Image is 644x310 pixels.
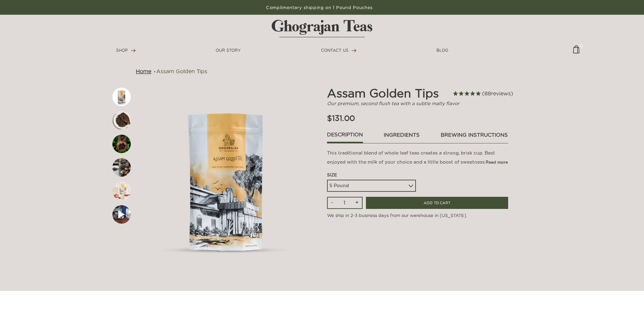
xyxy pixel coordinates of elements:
img: First slide [112,182,131,200]
img: forward-arrow.svg [352,49,357,52]
a: brewing instructions [440,131,508,142]
img: First slide [112,158,131,177]
img: forward-arrow.svg [131,49,136,52]
h2: Assam Golden Tips [327,86,454,100]
span: CONTACT US [321,48,348,52]
p: We ship in 2-3 business days from our warehouse in [US_STATE]. [327,209,508,219]
img: logo-matt.svg [272,20,372,37]
a: Description [327,131,363,144]
img: First slide [112,88,131,106]
a: BLOG [436,47,448,53]
span: 0 [580,43,583,46]
span: reviews [491,90,511,96]
img: cart-icon-matt.svg [573,45,580,58]
img: First slide [136,86,317,267]
input: ADD TO CART [366,197,508,209]
a: CONTACT US [321,47,357,53]
span: SHOP [116,48,128,52]
a: 0 [573,45,580,58]
input: - [328,197,337,208]
span: Rated 4.7 out of 5 stars [452,89,513,98]
input: Qty [338,197,350,208]
img: First slide [112,205,131,224]
a: ingredients [383,131,420,142]
nav: breadcrumbs [136,67,508,75]
span: $131.00 [327,114,355,122]
img: First slide [112,111,131,130]
div: Size [327,172,416,178]
input: + [352,197,362,208]
span: 88 reviews [482,90,513,96]
a: Assam Golden Tips [156,68,207,74]
img: First slide [112,135,131,153]
a: SHOP [116,47,136,53]
a: Home [136,68,151,74]
p: This traditional blend of whole leaf teas creates a strong, brisk cup. Best enjoyed with the milk... [327,148,508,166]
p: Our premium, second flush tea with a subtle malty flavor [327,100,508,107]
a: OUR STORY [216,47,241,53]
span: Read more [486,160,508,164]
